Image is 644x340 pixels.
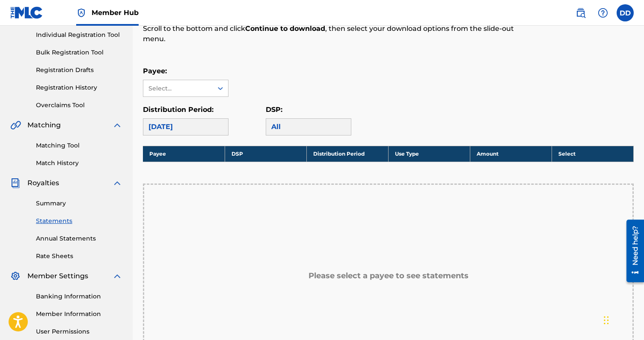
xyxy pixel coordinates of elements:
[598,8,608,18] img: help
[620,217,644,286] iframe: Resource Center
[576,8,586,18] img: search
[36,141,122,150] a: Matching Tool
[36,159,122,168] a: Match History
[36,101,122,110] a: Overclaims Tool
[36,292,122,301] a: Banking Information
[27,178,59,188] span: Royalties
[27,120,61,130] span: Matching
[601,299,644,340] iframe: Chat Widget
[309,271,469,281] h5: Please select a payee to see statements
[266,105,282,114] label: DSP:
[10,271,21,281] img: Member Settings
[36,252,122,261] a: Rate Sheets
[10,120,21,130] img: Matching
[306,146,388,162] th: Distribution Period
[143,67,167,75] label: Payee:
[552,146,633,162] th: Select
[143,105,214,114] label: Distribution Period:
[10,178,21,188] img: Royalties
[36,83,122,92] a: Registration History
[36,327,122,336] a: User Permissions
[36,199,122,208] a: Summary
[245,24,325,33] strong: Continue to download
[388,146,470,162] th: Use Type
[112,271,122,281] img: expand
[36,310,122,319] a: Member Information
[594,4,611,21] div: Help
[112,178,122,188] img: expand
[572,4,589,21] a: Public Search
[36,234,122,243] a: Annual Statements
[36,217,122,226] a: Statements
[225,146,306,162] th: DSP
[604,307,609,333] div: Arrastrar
[36,66,122,75] a: Registration Drafts
[143,146,225,162] th: Payee
[112,120,122,130] img: expand
[148,84,207,93] div: Select...
[10,6,43,19] img: MLC Logo
[92,8,139,18] span: Member Hub
[36,30,122,39] a: Individual Registration Tool
[76,8,86,18] img: Top Rightsholder
[617,4,634,21] div: User Menu
[470,146,552,162] th: Amount
[27,271,88,281] span: Member Settings
[36,48,122,57] a: Bulk Registration Tool
[601,299,644,340] div: Widget de chat
[143,24,521,44] p: Scroll to the bottom and click , then select your download options from the slide-out menu.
